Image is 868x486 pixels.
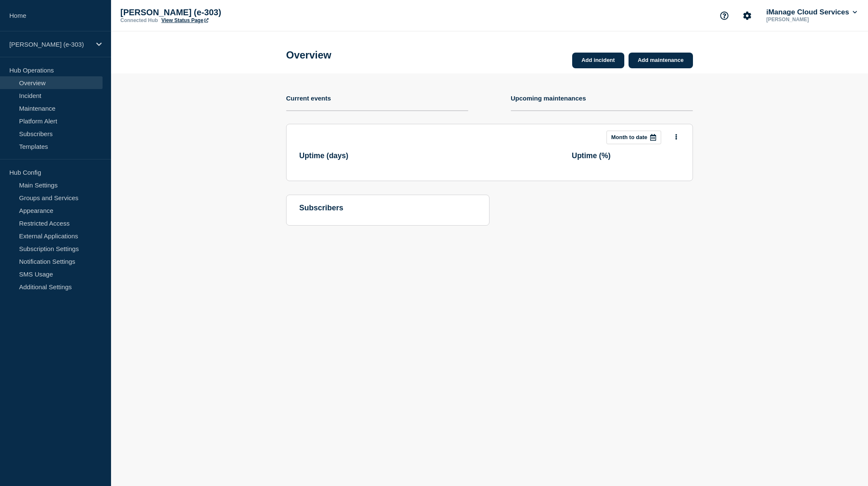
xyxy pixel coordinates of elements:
h4: Current events [286,95,331,102]
a: Add incident [572,53,624,68]
p: [PERSON_NAME] (e-303) [120,8,290,17]
button: Account settings [738,7,756,25]
a: Add maintenance [629,53,693,68]
h4: Upcoming maintenances [511,95,586,102]
h3: Uptime ( % ) [572,151,611,160]
h4: subscribers [299,204,476,212]
button: iManage Cloud Services [765,8,859,17]
h1: Overview [286,49,331,61]
a: View Status Page [161,17,209,23]
h3: Uptime ( days ) [299,151,348,160]
button: Month to date [606,131,661,144]
p: Month to date [611,134,647,140]
p: [PERSON_NAME] [765,17,853,22]
p: [PERSON_NAME] (e-303) [9,41,91,48]
button: Support [715,7,733,25]
p: Connected Hub [120,17,158,23]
